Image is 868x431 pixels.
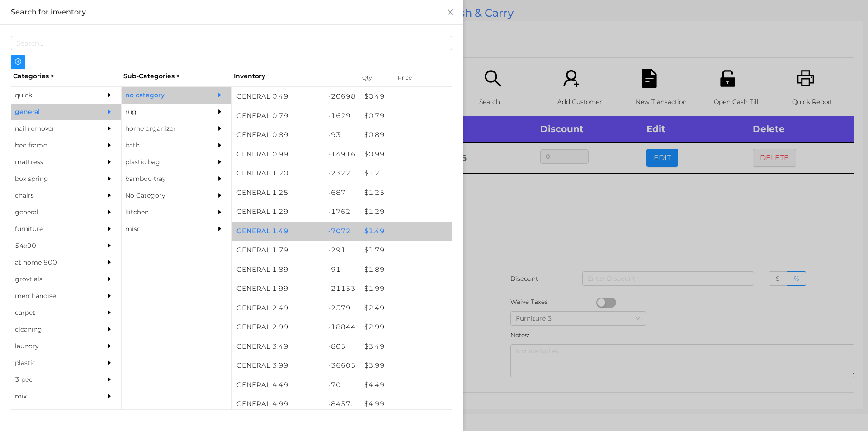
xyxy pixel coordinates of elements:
i: icon: caret-right [217,92,223,98]
div: GENERAL 2.99 [232,317,324,337]
i: icon: caret-right [106,142,113,148]
div: -70 [324,375,360,395]
i: icon: caret-right [106,343,113,349]
div: no category [122,87,204,104]
i: icon: caret-right [217,226,223,232]
div: -93 [324,125,360,145]
div: appliances [11,405,94,422]
div: mattress [11,154,94,171]
div: GENERAL 1.29 [232,202,324,222]
i: icon: caret-right [106,376,113,383]
div: cleaning [11,321,94,338]
div: bed frame [11,137,94,154]
button: icon: plus-circle [11,55,25,69]
div: Search for inventory [11,7,452,17]
i: icon: caret-right [106,175,113,182]
div: GENERAL 1.20 [232,164,324,183]
div: Sub-Categories > [121,69,231,83]
i: icon: caret-right [106,125,113,132]
i: icon: caret-right [217,175,223,182]
div: GENERAL 4.49 [232,375,324,395]
div: $ 1.2 [360,164,452,183]
i: icon: caret-right [106,259,113,265]
div: GENERAL 4.99 [232,394,324,414]
i: icon: close [447,9,454,16]
div: -1762 [324,202,360,222]
i: icon: caret-right [217,142,223,148]
i: icon: caret-right [106,293,113,299]
div: No Category [122,187,204,204]
i: icon: caret-right [106,393,113,399]
div: $ 1.99 [360,279,452,298]
div: -14916 [324,145,360,164]
input: Search... [11,36,452,50]
i: icon: caret-right [106,326,113,332]
div: $ 1.79 [360,241,452,260]
i: icon: caret-right [106,360,113,366]
div: -291 [324,241,360,260]
div: chairs [11,187,94,204]
div: GENERAL 0.79 [232,106,324,126]
div: $ 2.49 [360,298,452,318]
div: plastic [11,355,94,371]
div: GENERAL 1.89 [232,260,324,279]
div: -7072 [324,222,360,241]
div: GENERAL 0.49 [232,87,324,106]
div: Qty [360,71,387,84]
div: $ 1.49 [360,222,452,241]
div: furniture [11,221,94,237]
div: -20698 [324,87,360,106]
div: mix [11,388,94,405]
div: $ 1.29 [360,202,452,222]
div: merchandise [11,288,94,304]
i: icon: caret-right [106,242,113,249]
div: GENERAL 3.99 [232,356,324,375]
i: icon: caret-right [106,226,113,232]
div: $ 0.79 [360,106,452,126]
i: icon: caret-right [217,125,223,132]
div: -18844 [324,317,360,337]
i: icon: caret-right [217,209,223,215]
div: grovtials [11,271,94,288]
i: icon: caret-right [106,276,113,282]
i: icon: caret-right [217,159,223,165]
div: -8457.5 [324,394,360,424]
div: box spring [11,171,94,187]
div: GENERAL 0.89 [232,125,324,145]
i: icon: caret-right [106,92,113,98]
div: bamboo tray [122,171,204,187]
div: general [11,204,94,221]
div: home organizer [122,120,204,137]
div: $ 0.49 [360,87,452,106]
div: quick [11,87,94,104]
div: -1629 [324,106,360,126]
div: -2579 [324,298,360,318]
div: $ 4.49 [360,375,452,395]
div: -687 [324,183,360,203]
div: 3 pec [11,371,94,388]
div: $ 0.99 [360,145,452,164]
div: $ 3.99 [360,356,452,375]
div: GENERAL 2.49 [232,298,324,318]
div: Inventory [234,71,351,81]
i: icon: caret-right [106,192,113,199]
div: $ 2.99 [360,317,452,337]
div: GENERAL 1.49 [232,222,324,241]
div: plastic bag [122,154,204,171]
div: $ 1.25 [360,183,452,203]
div: carpet [11,304,94,321]
div: GENERAL 1.99 [232,279,324,298]
div: bath [122,137,204,154]
i: icon: caret-right [217,192,223,199]
div: nail remover [11,120,94,137]
div: $ 0.89 [360,125,452,145]
div: rug [122,104,204,120]
div: -2322 [324,164,360,183]
div: laundry [11,338,94,355]
div: Price [396,71,432,84]
div: $ 1.89 [360,260,452,279]
div: $ 4.99 [360,394,452,414]
i: icon: caret-right [106,159,113,165]
div: 54x90 [11,237,94,254]
div: GENERAL 1.25 [232,183,324,203]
